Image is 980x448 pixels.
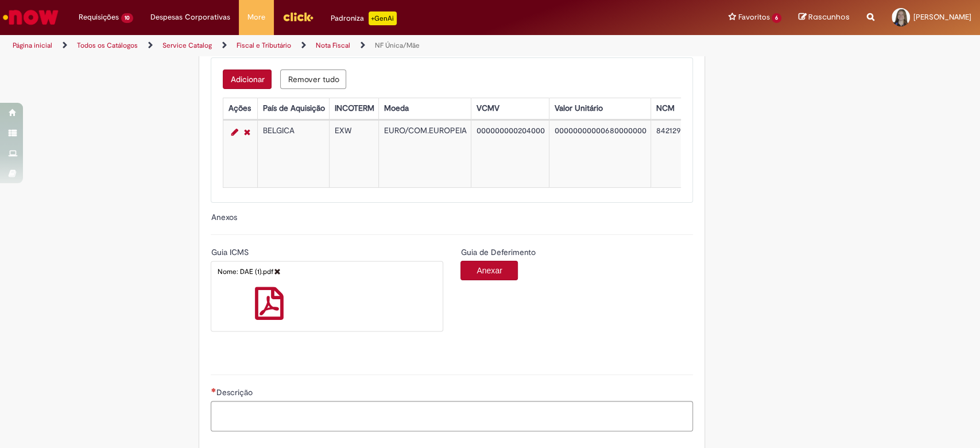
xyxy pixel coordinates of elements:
span: Favoritos [738,11,769,23]
span: Despesas Corporativas [150,11,230,23]
a: Delete [273,268,280,275]
a: Rascunhos [799,12,850,23]
p: +GenAi [369,11,397,25]
span: Necessários [211,388,216,392]
span: Descrição [216,387,254,397]
ul: Trilhas de página [9,35,645,56]
span: 10 [121,13,133,23]
a: Service Catalog [162,41,212,50]
textarea: Descrição [211,401,693,432]
a: Todos os Catálogos [77,41,138,50]
a: Fiscal e Tributário [237,41,291,50]
td: EURO/COM.EUROPEIA [379,120,471,187]
th: INCOTERM [330,98,379,119]
label: Anexos [211,212,237,222]
img: ServiceNow [1,6,60,29]
span: Requisições [79,11,119,23]
td: 00000000000680000000 [549,120,651,187]
button: Remove all rows for Itens da DI [280,69,346,89]
th: VCMV [471,98,549,119]
span: Guia de Deferimento [460,247,537,257]
span: More [247,11,265,23]
td: 000000000204000 [471,120,549,187]
th: Valor Unitário [549,98,651,119]
th: Moeda [379,98,471,119]
span: Rascunhos [808,11,850,22]
th: Ações [223,98,258,119]
td: BELGICA [258,120,330,187]
span: Guia ICMS [211,247,250,257]
img: click_logo_yellow_360x200.png [282,8,313,25]
span: [PERSON_NAME] [913,12,971,22]
th: NCM [651,98,695,119]
a: NF Única/Mãe [375,41,420,50]
div: Nome: DAE (1).pdf [214,267,440,281]
a: Nota Fiscal [316,41,350,50]
a: Remover linha 1 [241,125,253,139]
button: Anexar [460,261,518,280]
span: 6 [772,13,781,23]
td: 84212990 [651,120,695,187]
div: Padroniza [331,11,397,25]
th: País de Aquisição [258,98,330,119]
a: Página inicial [13,41,52,50]
td: EXW [330,120,379,187]
button: Add a row for Itens da DI [223,69,272,89]
a: Editar Linha 1 [228,125,241,139]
